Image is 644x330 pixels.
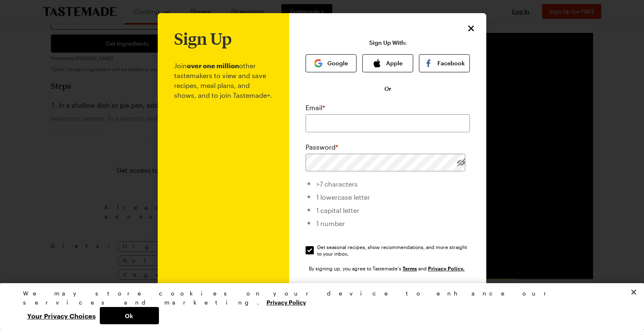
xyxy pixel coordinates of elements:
div: Privacy [23,289,614,324]
label: Password [306,142,338,152]
div: We may store cookies on your device to enhance our services and marketing. [23,289,614,307]
button: Ok [100,307,159,324]
a: More information about your privacy, opens in a new tab [267,298,306,306]
button: Apple [362,54,413,72]
span: Get seasonal recipes, show recommendations, and more straight to your inbox. [317,244,471,257]
button: Close [466,23,476,34]
a: Tastemade Privacy Policy [428,265,465,272]
span: >7 characters [316,180,358,188]
button: Your Privacy Choices [23,307,100,324]
button: Google [306,54,356,72]
b: over one million [187,62,239,69]
span: 1 number [316,219,345,227]
button: Close [625,283,643,301]
a: Tastemade Terms of Service [402,265,417,272]
label: Email [306,103,325,113]
p: Sign Up With: [369,39,407,46]
span: 1 capital letter [316,206,359,214]
span: Or [384,85,391,93]
h1: Sign Up [174,30,232,48]
input: Get seasonal recipes, show recommendations, and more straight to your inbox. [306,246,314,254]
button: Facebook [419,54,470,72]
span: 1 lowercase letter [316,193,370,201]
div: By signing up, you agree to Tastemade's and [309,264,467,272]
